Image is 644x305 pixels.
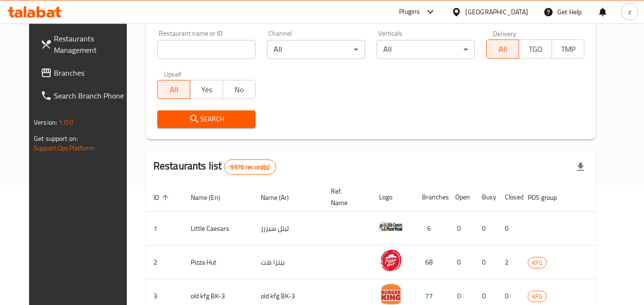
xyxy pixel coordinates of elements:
[157,110,256,128] button: Search
[157,80,190,99] button: All
[191,192,233,203] span: Name (En)
[497,246,520,279] td: 2
[414,246,448,279] td: 68
[465,7,528,17] div: [GEOGRAPHIC_DATA]
[227,83,252,97] span: No
[497,183,520,212] th: Closed
[253,246,323,279] td: بيتزا هت
[223,80,256,99] button: No
[497,212,520,246] td: 0
[519,39,552,59] button: TGO
[33,27,137,61] a: Restaurants Management
[569,156,592,178] div: Export file
[491,42,515,56] span: All
[261,192,301,203] span: Name (Ar)
[34,142,94,154] a: Support.OpsPlatform
[253,212,323,246] td: ليتل سيزرز
[153,192,172,203] span: ID
[267,40,365,59] div: All
[448,246,474,279] td: 0
[379,215,403,238] img: Little Caesars
[528,192,569,203] span: POS group
[414,183,448,212] th: Branches
[528,291,546,302] span: KFG
[165,113,248,125] span: Search
[628,7,631,17] span: z
[34,116,57,128] span: Version:
[523,42,548,56] span: TGO
[556,42,581,56] span: TMP
[194,83,219,97] span: Yes
[552,39,584,59] button: TMP
[33,61,137,84] a: Branches
[33,84,137,107] a: Search Branch Phone
[486,39,519,59] button: All
[414,212,448,246] td: 6
[474,246,497,279] td: 0
[377,40,475,59] div: All
[474,212,497,246] td: 0
[528,257,546,268] span: KFG
[225,163,275,172] span: 9976 record(s)
[474,183,497,212] th: Busy
[448,183,474,212] th: Open
[54,67,129,79] span: Branches
[146,246,183,279] td: 2
[493,30,517,37] label: Delivery
[164,70,182,77] label: Upsell
[183,246,253,279] td: Pizza Hut
[59,116,73,128] span: 1.0.0
[157,40,256,59] input: Search for restaurant name or ID..
[399,6,420,18] div: Plugins
[190,80,223,99] button: Yes
[162,83,186,97] span: All
[224,159,276,175] div: Total records count
[371,183,414,212] th: Logo
[54,90,129,101] span: Search Branch Phone
[153,159,276,175] h2: Restaurants list
[34,132,78,145] span: Get support on:
[331,186,360,208] span: Ref. Name
[54,33,129,56] span: Restaurants Management
[146,212,183,246] td: 1
[379,248,403,272] img: Pizza Hut
[183,212,253,246] td: Little Caesars
[448,212,474,246] td: 0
